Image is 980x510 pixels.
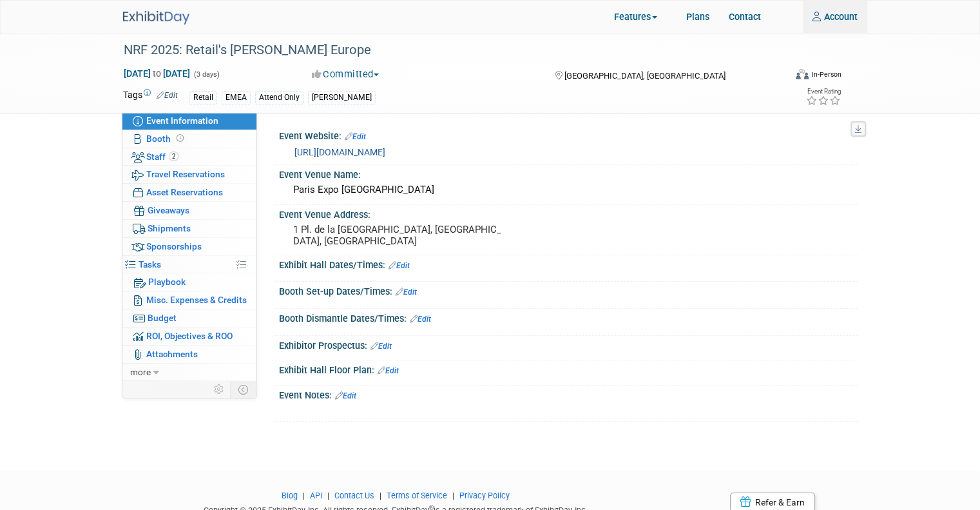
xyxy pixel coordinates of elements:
[122,328,256,345] a: ROI, Objectives & ROO
[335,391,356,400] a: Edit
[146,169,225,179] span: Travel Reservations
[279,282,858,299] div: Booth Set-up Dates/Times:
[146,115,218,126] span: Event Information
[449,491,457,500] span: |
[459,491,510,500] a: Privacy Policy
[300,491,308,500] span: |
[146,331,233,341] span: ROI, Objectives & ROO
[122,364,256,381] a: more
[189,91,217,104] div: Retail
[122,220,256,237] a: Shipments
[148,205,189,215] span: Giveaways
[289,180,848,200] div: Paris Expo [GEOGRAPHIC_DATA]
[122,202,256,219] a: Giveaways
[279,126,858,143] div: Event Website:
[139,259,161,270] span: Tasks
[279,360,858,377] div: Exhibit Hall Floor Plan:
[255,91,303,104] div: Attend Only
[122,309,256,327] a: Budget
[279,165,858,181] div: Event Venue Name:
[564,71,725,81] span: [GEOGRAPHIC_DATA], [GEOGRAPHIC_DATA]
[279,205,858,221] div: Event Venue Address:
[148,223,191,233] span: Shipments
[208,381,231,398] td: Personalize Event Tab Strip
[122,130,256,148] a: Booth
[811,70,841,79] div: In-Person
[345,132,366,141] a: Edit
[122,256,256,273] a: Tasks
[174,133,186,143] span: Booth not reserved yet
[719,1,771,33] a: Contact
[157,91,178,100] a: Edit
[146,152,178,162] span: Staff
[122,238,256,255] a: Sponsorships
[376,491,385,500] span: |
[334,491,374,500] a: Contact Us
[738,67,841,86] div: Event Format
[310,491,322,500] a: API
[122,291,256,309] a: Misc. Expenses & Credits
[122,148,256,166] a: Staff2
[148,277,186,287] span: Playbook
[324,491,332,500] span: |
[130,367,151,377] span: more
[279,336,858,353] div: Exhibitor Prospectus:
[389,261,410,270] a: Edit
[148,313,177,323] span: Budget
[677,1,719,33] a: Plans
[370,342,392,351] a: Edit
[378,366,399,375] a: Edit
[123,68,191,79] span: [DATE] [DATE]
[230,381,256,398] td: Toggle Event Tabs
[122,273,256,291] a: Playbook
[410,315,431,324] a: Edit
[122,346,256,363] a: Attachments
[282,491,298,500] a: Blog
[146,187,223,197] span: Asset Reservations
[279,255,858,272] div: Exhibit Hall Dates/Times:
[805,88,840,95] div: Event Rating
[604,2,677,34] a: Features
[122,184,256,201] a: Asset Reservations
[387,491,447,500] a: Terms of Service
[279,309,858,326] div: Booth Dismantle Dates/Times:
[122,166,256,183] a: Travel Reservations
[222,91,251,104] div: EMEA
[396,288,417,297] a: Edit
[146,241,202,251] span: Sponsorships
[146,349,198,359] span: Attachments
[193,70,220,79] span: (3 days)
[123,11,189,25] img: ExhibitDay
[123,88,178,104] td: Tags
[119,39,780,62] div: NRF 2025: Retail's [PERSON_NAME] Europe
[146,295,247,305] span: Misc. Expenses & Credits
[146,133,186,144] span: Booth
[151,68,163,79] span: to
[279,386,858,402] div: Event Notes:
[293,224,506,247] pre: 1 Pl. de la [GEOGRAPHIC_DATA], [GEOGRAPHIC_DATA], [GEOGRAPHIC_DATA]
[308,91,376,104] div: [PERSON_NAME]
[803,1,867,33] a: Account
[307,68,384,81] button: Committed
[169,152,178,161] span: 2
[796,69,809,79] img: Format-Inperson.png
[122,112,256,130] a: Event Information
[294,147,385,157] a: [URL][DOMAIN_NAME]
